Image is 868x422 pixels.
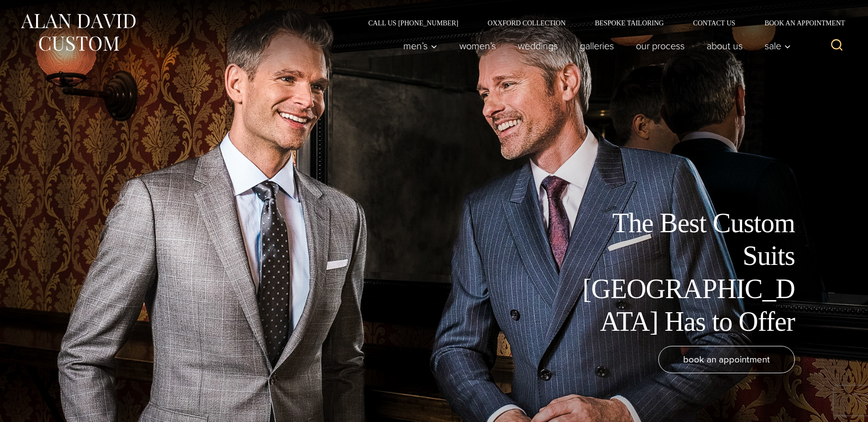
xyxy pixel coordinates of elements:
[678,20,750,26] a: Contact Us
[354,20,848,26] nav: Secondary Navigation
[569,36,625,56] a: Galleries
[696,36,754,56] a: About Us
[765,41,791,51] span: Sale
[658,346,795,373] a: book an appointment
[20,11,137,54] img: Alan David Custom
[625,36,696,56] a: Our Process
[580,20,678,26] a: Bespoke Tailoring
[825,34,848,58] button: View Search Form
[683,352,770,366] span: book an appointment
[354,20,473,26] a: Call Us [PHONE_NUMBER]
[393,36,796,56] nav: Primary Navigation
[449,36,507,56] a: Women’s
[507,36,569,56] a: weddings
[750,20,848,26] a: Book an Appointment
[403,41,437,51] span: Men’s
[575,207,795,338] h1: The Best Custom Suits [GEOGRAPHIC_DATA] Has to Offer
[473,20,580,26] a: Oxxford Collection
